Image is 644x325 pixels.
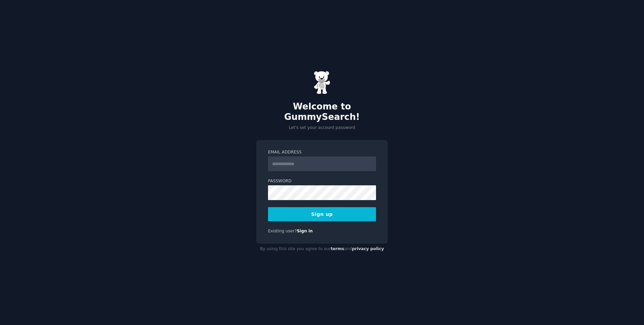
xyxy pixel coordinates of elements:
a: privacy policy [352,246,384,251]
img: Gummy Bear [314,71,330,94]
span: Existing user? [268,229,297,233]
button: Sign up [268,207,376,221]
label: Password [268,178,376,184]
p: Let's set your account password [256,125,388,131]
a: Sign in [297,229,313,233]
h2: Welcome to GummySearch! [256,101,388,123]
div: By using this site you agree to our and [256,244,388,254]
a: terms [331,246,344,251]
label: Email Address [268,149,376,155]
